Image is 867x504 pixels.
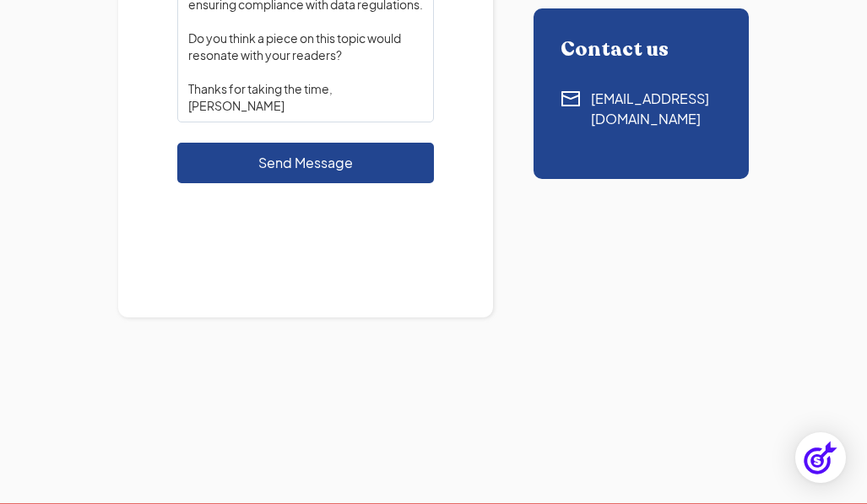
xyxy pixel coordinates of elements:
input: Send Message [177,143,434,183]
a: Contact using email[EMAIL_ADDRESS][DOMAIN_NAME] [561,89,722,129]
iframe: reCAPTCHA [177,204,434,270]
img: Contact using email [561,89,581,109]
div: [EMAIL_ADDRESS][DOMAIN_NAME] [591,89,722,129]
div: Contact us [561,38,722,62]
